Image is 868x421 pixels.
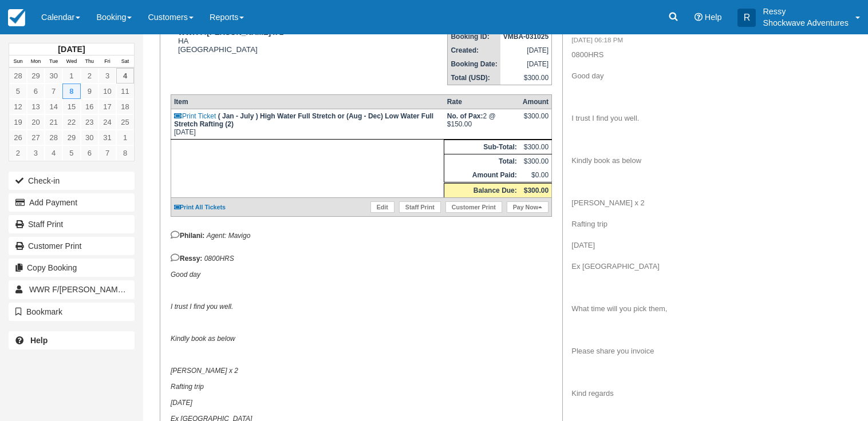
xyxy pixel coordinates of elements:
[9,237,135,255] a: Customer Print
[9,303,135,321] button: Bookmark
[520,168,552,183] td: $0.00
[116,145,134,161] a: 8
[448,57,500,71] th: Booking Date:
[763,6,849,17] p: Ressy
[45,130,62,145] a: 28
[399,201,441,213] a: Staff Print
[571,50,764,399] p: 0800HRS Good day I trust I find you well. Kindly book as below [PERSON_NAME] x 2 Rafting trip [DA...
[8,9,25,26] img: checkfront-main-nav-mini-logo.png
[444,154,520,169] th: Total:
[174,112,216,120] a: Print Ticket
[98,114,116,130] a: 24
[9,259,135,277] button: Copy Booking
[45,114,62,130] a: 21
[763,17,849,29] p: Shockwave Adventures
[58,45,85,54] strong: [DATE]
[27,114,45,130] a: 20
[9,68,27,84] a: 28
[444,168,520,183] th: Amount Paid:
[444,95,520,109] th: Rate
[448,71,500,85] th: Total (USD):
[45,99,62,114] a: 14
[116,130,134,145] a: 1
[520,140,552,154] td: $300.00
[62,99,80,114] a: 15
[116,84,134,99] a: 11
[171,109,444,140] td: [DATE]
[737,9,756,27] div: R
[81,68,98,84] a: 2
[524,186,549,194] strong: $300.00
[98,145,116,161] a: 7
[9,193,135,212] button: Add Payment
[81,114,98,130] a: 23
[62,130,80,145] a: 29
[62,145,80,161] a: 5
[444,109,520,140] td: 2 @ $150.00
[171,95,444,109] th: Item
[9,99,27,114] a: 12
[62,114,80,130] a: 22
[27,68,45,84] a: 29
[9,114,27,130] a: 19
[45,145,62,161] a: 4
[116,99,134,114] a: 18
[500,57,552,71] td: [DATE]
[174,112,433,128] strong: ( Jan - July ) High Water Full Stretch or (Aug - Dec) Low Water Full Stretch Rafting (2)
[45,84,62,99] a: 7
[27,130,45,145] a: 27
[27,55,45,68] th: Mon
[503,33,549,41] strong: VMBA-031025
[81,130,98,145] a: 30
[174,204,226,210] a: Print All Tickets
[98,55,116,68] th: Fri
[116,114,134,130] a: 25
[9,280,135,299] a: WWR F/[PERSON_NAME] x 2
[81,84,98,99] a: 9
[98,130,116,145] a: 31
[523,112,549,129] div: $300.00
[9,130,27,145] a: 26
[29,285,139,294] span: WWR F/[PERSON_NAME] x 2
[500,43,552,57] td: [DATE]
[81,55,98,68] th: Thu
[171,255,202,263] strong: Ressy:
[171,28,356,54] div: HA [GEOGRAPHIC_DATA]
[9,84,27,99] a: 5
[62,84,80,99] a: 8
[9,145,27,161] a: 2
[98,68,116,84] a: 3
[116,68,134,84] a: 4
[447,112,483,120] strong: No. of Pax
[448,43,500,57] th: Created:
[448,30,500,44] th: Booking ID:
[98,99,116,114] a: 17
[9,215,135,233] a: Staff Print
[116,55,134,68] th: Sat
[207,232,251,240] em: Agent: Mavigo
[9,172,135,190] button: Check-in
[500,71,552,85] td: $300.00
[444,140,520,154] th: Sub-Total:
[444,183,520,198] th: Balance Due:
[520,154,552,169] td: $300.00
[507,201,549,213] a: Pay Now
[9,55,27,68] th: Sun
[9,331,135,349] a: Help
[62,68,80,84] a: 1
[520,95,552,109] th: Amount
[445,201,502,213] a: Customer Print
[45,55,62,68] th: Tue
[30,336,48,345] b: Help
[171,232,204,240] strong: Philani:
[62,55,80,68] th: Wed
[81,145,98,161] a: 6
[98,84,116,99] a: 10
[27,145,45,161] a: 3
[705,13,722,22] span: Help
[27,99,45,114] a: 13
[571,35,764,48] em: [DATE] 06:18 PM
[27,84,45,99] a: 6
[45,68,62,84] a: 30
[370,201,394,213] a: Edit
